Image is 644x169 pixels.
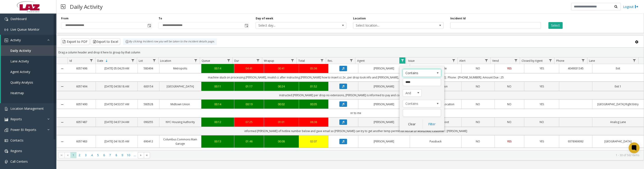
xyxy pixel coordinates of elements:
[522,59,543,63] span: Closed by Agent
[5,28,8,32] img: 'icon'
[413,139,459,144] a: Passback
[10,17,27,21] span: Dashboard
[68,1,105,12] h3: Daily Activity
[151,57,157,64] a: Lot Filter Menu
[540,120,544,124] span: NO
[57,140,68,144] a: Collapse Details
[140,66,156,71] a: 580494
[99,139,135,144] a: [DATE] 04:18:35 AM
[126,152,132,158] span: Page 10
[540,84,544,88] span: YES
[361,120,407,124] a: [PERSON_NAME]
[5,107,8,111] img: 'icon'
[61,38,90,45] button: Export to PDF
[540,102,544,106] span: YES
[361,139,407,144] a: [PERSON_NAME]
[139,153,143,157] span: Go to the next page
[302,102,326,106] a: 00:35
[119,152,125,158] span: Page 9
[204,84,232,89] a: 00:11
[328,59,333,63] span: Rec.
[464,102,492,106] a: NO
[497,102,522,106] a: NO
[1,45,56,56] a: Daily Activity
[71,102,93,106] a: 6057490
[1,35,56,45] a: Activity
[5,149,8,153] img: 'icon'
[5,118,8,121] img: 'icon'
[140,84,156,89] a: 600154
[267,139,296,144] div: 00:08
[71,120,93,124] a: 6057487
[99,120,135,124] a: [DATE] 04:37:34 AM
[57,48,644,56] div: Drag a column header and drop it here to group by that column
[5,128,8,132] img: 'icon'
[204,102,232,106] div: 00:14
[464,66,492,71] a: NO
[302,66,326,71] a: 05:36
[68,109,644,117] td: nr to me
[244,22,249,29] span: Toggle popup
[464,139,492,144] a: NO
[68,148,644,156] td: [PERSON_NAME] stated used pass at entry out of sequence, took info and vended ; Customer : [PERSO...
[153,153,639,157] kendo-pager-info: 1 - 30 of 562 items
[204,120,232,124] a: 00:12
[5,139,8,142] img: 'icon'
[1,66,56,77] a: Agent Activity
[225,57,232,64] a: Queue Filter Menu
[403,89,418,97] span: And
[57,103,68,106] a: Collapse Details
[57,57,644,150] div: Data table
[147,22,152,29] span: Toggle popup
[234,59,239,63] span: Dur
[408,59,415,63] span: Issue
[99,102,135,106] a: [DATE] 04:53:57 AM
[267,66,296,71] a: 00:41
[302,120,326,124] a: 08:38
[507,120,511,124] span: NO
[562,66,589,71] a: 4049031345
[423,119,441,129] button: Filter
[160,59,171,63] span: Location
[527,139,556,144] a: YES
[361,84,407,89] a: [PERSON_NAME]
[507,66,512,70] span: YES
[61,16,69,21] label: From
[138,152,144,158] span: Go to the next page
[302,84,326,89] a: 01:52
[237,120,261,124] div: 07:25
[403,119,421,129] button: Clear
[237,66,261,71] div: 04:41
[595,66,641,71] a: Exit
[459,59,465,63] span: Alert
[57,85,68,88] a: Collapse Details
[264,59,274,63] span: Wrapup
[237,139,261,144] a: 01:46
[267,120,296,124] a: 01:01
[267,102,296,106] a: 00:02
[353,16,366,21] label: Location
[540,66,544,70] span: YES
[123,38,217,45] div: By clicking Incident row you will be taken to the incident details page.
[492,59,499,63] span: Vend
[10,149,22,153] span: Regions
[580,57,586,64] a: Phone Filter Menu
[204,66,232,71] div: 00:14
[10,80,33,84] span: Quality Analysis
[202,59,210,63] span: Queue
[464,120,492,124] a: NO
[140,139,156,144] a: 690412
[83,152,89,158] span: Page 3
[10,159,28,164] span: Call Centers
[403,69,441,77] span: Agent Filter Operators
[113,152,119,158] span: Page 8
[556,59,564,63] span: Phone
